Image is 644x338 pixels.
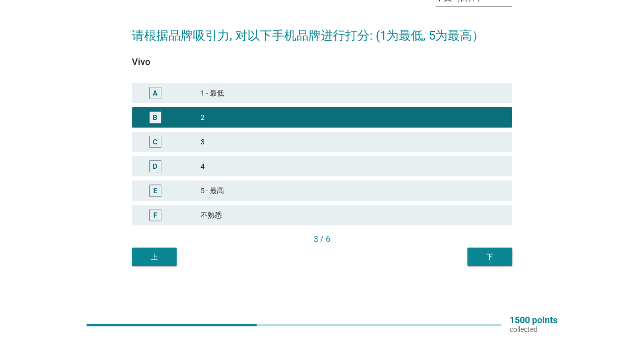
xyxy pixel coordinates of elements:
[475,252,504,262] div: 下
[153,186,157,196] div: E
[153,112,157,123] div: B
[140,252,169,262] div: 上
[132,16,512,45] h2: 请根据品牌吸引力, 对以下手机品牌进行打分: (1为最低, 5为最高）
[153,161,157,172] div: D
[201,185,504,197] div: 5 - 最高
[153,210,157,221] div: F
[201,209,504,221] div: 不熟悉
[153,88,157,99] div: A
[510,325,557,334] p: collected
[153,137,157,147] div: C
[201,160,504,172] div: 4
[201,111,504,124] div: 2
[132,55,512,69] div: Vivo
[201,136,504,148] div: 3
[467,248,512,266] button: 下
[510,316,557,325] p: 1500 points
[201,87,504,99] div: 1 - 最低
[132,248,177,266] button: 上
[132,233,512,245] div: 3 / 6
